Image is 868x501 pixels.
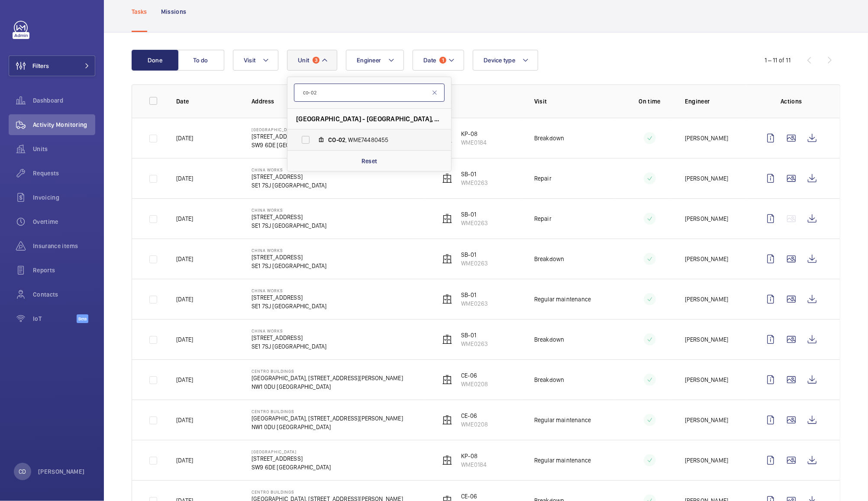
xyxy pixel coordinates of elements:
p: SB-01 [461,210,488,219]
p: Unit [440,97,520,106]
p: Breakdown [534,134,565,142]
p: [PERSON_NAME] [685,134,728,142]
p: NW1 0DU [GEOGRAPHIC_DATA] [252,382,403,391]
p: [PERSON_NAME] [685,416,728,424]
p: [DATE] [176,214,193,223]
p: NW1 0DU [GEOGRAPHIC_DATA] [252,423,403,431]
img: elevator.svg [442,375,452,385]
p: CE-06 [461,371,488,380]
span: [GEOGRAPHIC_DATA] - [GEOGRAPHIC_DATA], CR0 2BX CROYDON [296,114,442,123]
p: [STREET_ADDRESS] [252,454,331,463]
p: Repair [534,174,552,183]
img: elevator.svg [442,254,452,264]
p: Repair [534,214,552,223]
p: [DATE] [176,255,193,263]
p: WME0208 [461,380,488,388]
span: Unit [298,57,309,64]
img: elevator.svg [442,294,452,304]
img: elevator.svg [442,334,452,345]
span: Beta [77,314,88,323]
p: [PERSON_NAME] [685,214,728,223]
p: SB-01 [461,331,488,339]
p: [DATE] [176,335,193,344]
img: elevator.svg [442,415,452,425]
p: Breakdown [534,335,565,344]
img: elevator.svg [442,455,452,465]
p: On time [628,97,671,106]
img: elevator.svg [442,173,452,184]
p: [STREET_ADDRESS] [252,293,327,302]
p: [STREET_ADDRESS] [252,253,327,262]
p: CE-06 [461,411,488,420]
p: [PERSON_NAME] [685,375,728,384]
p: [PERSON_NAME] [38,467,85,476]
p: Missions [161,7,187,16]
p: [STREET_ADDRESS] [252,172,327,181]
p: Centro Buildings [252,489,403,495]
p: KP-08 [461,129,487,138]
p: [DATE] [176,416,193,424]
span: Visit [244,57,255,64]
span: Date [423,57,436,64]
p: Engineer [685,97,746,106]
p: CE-06 [461,492,488,501]
p: [DATE] [176,375,193,384]
p: SE1 7SJ [GEOGRAPHIC_DATA] [252,262,327,270]
span: Requests [33,169,95,178]
p: Actions [760,97,823,106]
img: elevator.svg [442,213,452,224]
p: Breakdown [534,255,565,263]
p: [DATE] [176,134,193,142]
span: CO-02 [328,136,345,143]
p: Regular maintenance [534,456,591,465]
p: [DATE] [176,295,193,304]
span: Filters [32,61,49,70]
p: SW9 6DE [GEOGRAPHIC_DATA] [252,141,331,149]
span: Device type [484,57,515,64]
p: Date [176,97,238,106]
p: [PERSON_NAME] [685,255,728,263]
p: [STREET_ADDRESS] [252,213,327,221]
p: SB-01 [461,170,488,178]
p: Tasks [132,7,147,16]
button: Device type [473,50,538,71]
p: WME0263 [461,178,488,187]
span: Activity Monitoring [33,120,95,129]
button: Done [132,50,178,71]
button: Filters [9,55,95,76]
p: [PERSON_NAME] [685,295,728,304]
span: Reports [33,266,95,275]
p: [GEOGRAPHIC_DATA] [252,449,331,454]
p: SE1 7SJ [GEOGRAPHIC_DATA] [252,302,327,310]
button: Date1 [413,50,464,71]
p: Regular maintenance [534,295,591,304]
p: [DATE] [176,174,193,183]
span: Insurance items [33,242,95,250]
p: WME0263 [461,219,488,227]
p: CD [19,467,26,476]
p: WME0208 [461,420,488,429]
span: Units [33,145,95,153]
span: Contacts [33,290,95,299]
p: SE1 7SJ [GEOGRAPHIC_DATA] [252,221,327,230]
p: [GEOGRAPHIC_DATA], [STREET_ADDRESS][PERSON_NAME] [252,414,403,423]
p: SW9 6DE [GEOGRAPHIC_DATA] [252,463,331,472]
p: WME0184 [461,138,487,147]
p: [PERSON_NAME] [685,456,728,465]
p: China Works [252,248,327,253]
p: China Works [252,288,327,293]
p: Visit [534,97,615,106]
span: Invoicing [33,193,95,202]
p: China Works [252,328,327,333]
p: [PERSON_NAME] [685,335,728,344]
span: IoT [33,314,77,323]
span: 3 [313,57,319,64]
p: SB-01 [461,250,488,259]
p: Address [252,97,426,106]
p: SE1 7SJ [GEOGRAPHIC_DATA] [252,181,327,190]
p: China Works [252,207,327,213]
span: 1 [439,57,446,64]
span: Engineer [357,57,381,64]
p: [DATE] [176,456,193,465]
div: 1 – 11 of 11 [765,56,791,65]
